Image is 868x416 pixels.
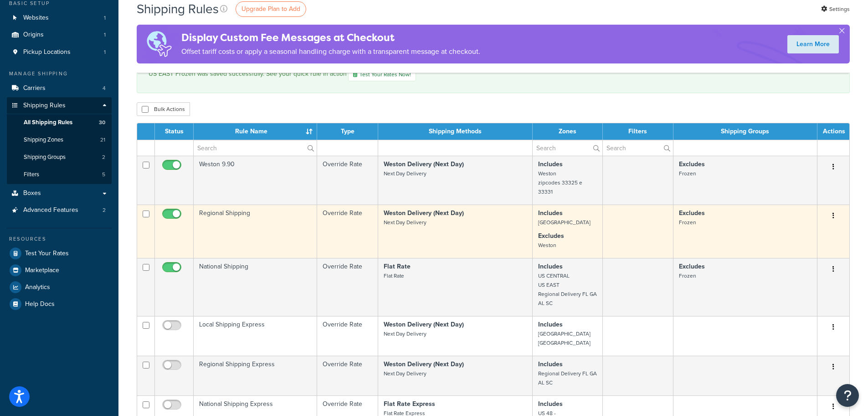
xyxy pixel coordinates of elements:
[25,250,69,258] span: Test Your Rates
[7,235,112,243] div: Resources
[24,153,66,161] span: Shipping Groups
[836,384,859,407] button: Open Resource Center
[7,70,112,78] div: Manage Shipping
[7,202,112,219] li: Advanced Features
[817,123,849,140] th: Actions
[384,272,404,280] small: Flat Rate
[194,140,317,156] input: Search
[384,169,426,178] small: Next Day Delivery
[384,399,435,409] strong: Flat Rate Express
[25,284,50,291] span: Analytics
[384,262,411,271] strong: Flat Rate
[7,26,112,43] li: Origins
[348,68,416,81] a: Test Your Rates Now!
[7,97,112,184] li: Shipping Rules
[384,369,426,378] small: Next Day Delivery
[538,231,564,241] strong: Excludes
[679,272,696,280] small: Frozen
[603,140,673,156] input: Search
[7,26,112,43] a: Origins 1
[194,356,317,395] td: Regional Shipping Express
[7,10,112,26] li: Websites
[103,84,106,92] span: 4
[7,80,112,97] li: Carriers
[538,320,563,329] strong: Includes
[533,123,603,140] th: Zones
[7,166,112,183] a: Filters 5
[538,359,563,369] strong: Includes
[104,48,106,56] span: 1
[7,245,112,262] a: Test Your Rates
[7,166,112,183] li: Filters
[181,30,480,45] h4: Display Custom Fee Messages at Checkout
[25,267,59,274] span: Marketplace
[673,123,817,140] th: Shipping Groups
[538,369,597,387] small: Regional Delivery FL GA AL SC
[241,4,300,14] span: Upgrade Plan to Add
[384,330,426,338] small: Next Day Delivery
[25,300,55,308] span: Help Docs
[7,10,112,26] a: Websites 1
[194,316,317,356] td: Local Shipping Express
[7,132,112,148] a: Shipping Zones 21
[23,31,44,39] span: Origins
[181,45,480,58] p: Offset tariff costs or apply a seasonal handling charge with a transparent message at checkout.
[538,330,591,347] small: [GEOGRAPHIC_DATA] [GEOGRAPHIC_DATA]
[538,159,563,169] strong: Includes
[137,102,190,116] button: Bulk Actions
[7,202,112,219] a: Advanced Features 2
[7,279,112,295] a: Analytics
[538,218,591,226] small: [GEOGRAPHIC_DATA]
[384,208,464,218] strong: Weston Delivery (Next Day)
[834,68,838,75] a: ×
[7,44,112,61] li: Pickup Locations
[7,296,112,312] a: Help Docs
[538,272,597,307] small: US CENTRAL US EAST Regional Delivery FL GA AL SC
[821,3,850,16] a: Settings
[99,119,105,126] span: 30
[538,262,563,271] strong: Includes
[7,44,112,61] a: Pickup Locations 1
[7,132,112,148] li: Shipping Zones
[679,208,705,218] strong: Excludes
[194,156,317,205] td: Weston 9.90
[23,190,41,197] span: Boxes
[538,399,563,409] strong: Includes
[137,25,181,63] img: duties-banner-06bc72dcb5fe05cb3f9472aba00be2ae8eb53ab6f0d8bb03d382ba314ac3c341.png
[23,102,66,110] span: Shipping Rules
[533,140,602,156] input: Search
[7,80,112,97] a: Carriers 4
[102,153,105,161] span: 2
[24,171,39,179] span: Filters
[194,205,317,258] td: Regional Shipping
[679,169,696,178] small: Frozen
[7,185,112,202] a: Boxes
[194,258,317,316] td: National Shipping
[317,356,378,395] td: Override Rate
[538,241,556,249] small: Weston
[23,206,78,214] span: Advanced Features
[23,84,46,92] span: Carriers
[538,169,582,196] small: Weston zipcodes 33325 e 33331
[538,208,563,218] strong: Includes
[317,316,378,356] td: Override Rate
[155,123,194,140] th: Status
[317,156,378,205] td: Override Rate
[7,149,112,166] li: Shipping Groups
[7,149,112,166] a: Shipping Groups 2
[384,320,464,329] strong: Weston Delivery (Next Day)
[24,119,72,126] span: All Shipping Rules
[679,159,705,169] strong: Excludes
[102,171,105,179] span: 5
[384,359,464,369] strong: Weston Delivery (Next Day)
[679,218,696,226] small: Frozen
[7,262,112,279] a: Marketplace
[104,31,106,39] span: 1
[384,159,464,169] strong: Weston Delivery (Next Day)
[7,114,112,131] a: All Shipping Rules 30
